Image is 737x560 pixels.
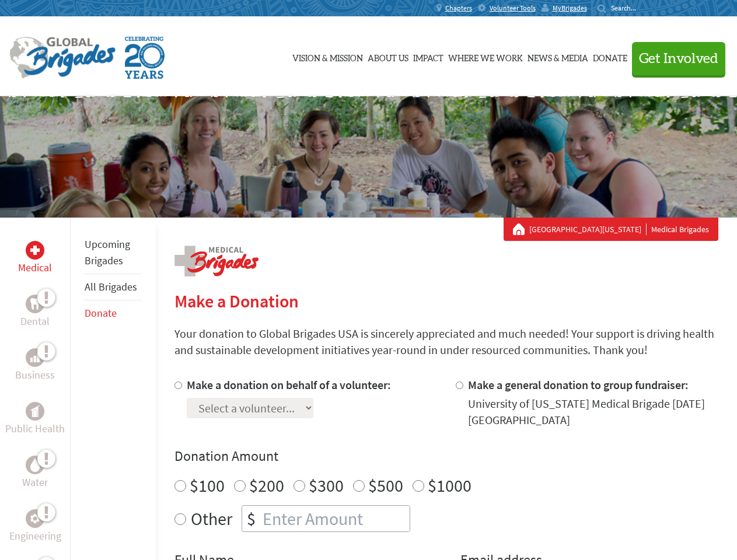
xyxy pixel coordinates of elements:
li: Donate [85,300,142,326]
div: University of [US_STATE] Medical Brigade [DATE] [GEOGRAPHIC_DATA] [468,395,718,428]
a: Donate [593,27,627,86]
a: EngineeringEngineering [9,509,61,544]
a: WaterWater [22,456,48,491]
img: Engineering [30,514,40,523]
img: Medical [30,246,40,255]
div: Medical Brigades [513,223,709,235]
a: [GEOGRAPHIC_DATA][US_STATE] [529,223,647,235]
label: $300 [309,474,344,496]
span: Volunteer Tools [490,3,536,13]
div: Dental [26,295,44,313]
a: Vision & Mission [292,27,363,86]
img: Dental [30,298,40,309]
label: Make a general donation to group fundraiser: [468,377,689,392]
a: Impact [413,27,443,86]
div: Medical [26,241,44,260]
img: Global Brigades Celebrating 20 Years [125,37,165,79]
input: Search... [611,3,644,12]
a: Public HealthPublic Health [5,402,65,437]
a: MedicalMedical [18,241,52,276]
span: Get Involved [639,52,718,66]
h2: Make a Donation [174,290,718,311]
img: Global Brigades Logo [9,37,116,79]
img: Water [30,458,40,471]
a: All Brigades [85,280,137,293]
a: DentalDental [20,295,50,330]
a: About Us [368,27,408,86]
div: Water [26,456,44,474]
div: $ [242,506,260,531]
p: Engineering [9,528,61,544]
img: Public Health [30,405,40,417]
li: Upcoming Brigades [85,232,142,274]
label: $1000 [428,474,471,496]
li: All Brigades [85,274,142,300]
a: Where We Work [448,27,523,86]
p: Medical [18,260,52,276]
p: Dental [20,313,50,330]
div: Public Health [26,402,44,421]
img: logo-medical.png [174,246,259,276]
p: Water [22,474,48,491]
h4: Donation Amount [174,447,718,466]
p: Business [15,367,55,383]
label: $100 [190,474,225,496]
div: Engineering [26,509,44,528]
p: Your donation to Global Brigades USA is sincerely appreciated and much needed! Your support is dr... [174,325,718,358]
button: Get Involved [632,42,725,75]
a: News & Media [528,27,588,86]
span: MyBrigades [553,3,587,13]
label: $500 [368,474,403,496]
span: Chapters [445,3,472,13]
label: Other [191,505,232,532]
input: Enter Amount [260,506,410,531]
p: Public Health [5,421,65,437]
a: Upcoming Brigades [85,237,130,267]
a: BusinessBusiness [15,348,55,383]
img: Business [30,353,40,362]
label: Make a donation on behalf of a volunteer: [187,377,391,392]
a: Donate [85,306,117,320]
label: $200 [249,474,284,496]
div: Business [26,348,44,367]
